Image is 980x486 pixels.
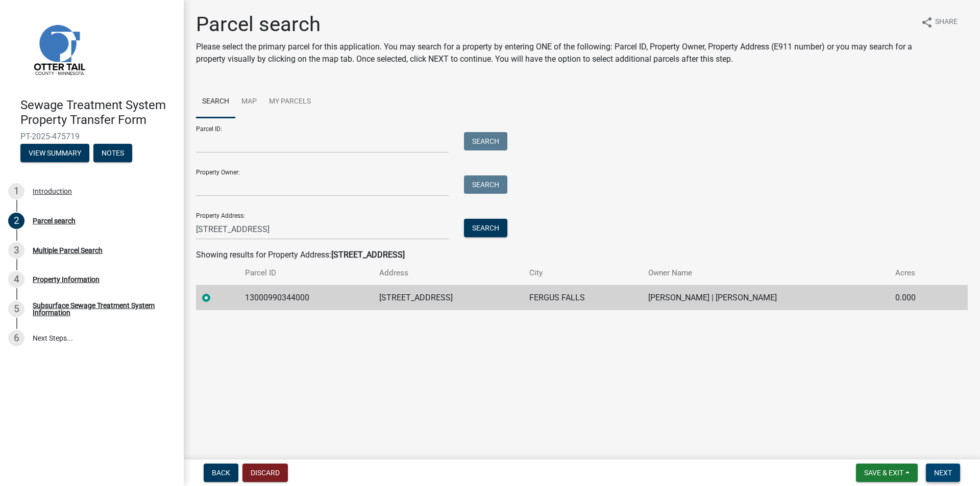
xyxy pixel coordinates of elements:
[20,98,176,127] h4: Sewage Treatment System Property Transfer Form
[33,217,76,224] div: Parcel search
[33,247,103,254] div: Multiple Parcel Search
[373,261,523,285] th: Address
[93,144,132,162] button: Notes
[20,144,89,162] button: View Summary
[889,261,946,285] th: Acres
[33,276,100,283] div: Property Information
[8,213,24,229] div: 2
[8,330,24,346] div: 6
[464,219,507,237] button: Search
[464,175,507,194] button: Search
[212,469,230,477] span: Back
[33,302,167,316] div: Subsurface Sewage Treatment System Information
[196,41,913,65] p: Please select the primary parcel for this application. You may search for a property by entering ...
[8,242,24,259] div: 3
[889,285,946,310] td: 0.000
[235,86,263,118] a: Map
[33,188,72,195] div: Introduction
[20,11,97,87] img: Otter Tail County, Minnesota
[934,469,952,477] span: Next
[913,12,966,32] button: shareShare
[921,16,933,29] i: share
[263,86,317,118] a: My Parcels
[464,132,507,150] button: Search
[204,464,238,482] button: Back
[523,261,642,285] th: City
[8,271,24,288] div: 4
[239,261,373,285] th: Parcel ID
[523,285,642,310] td: FERGUS FALLS
[331,250,405,260] strong: [STREET_ADDRESS]
[20,132,163,141] span: PT-2025-475719
[926,464,960,482] button: Next
[642,261,889,285] th: Owner Name
[8,301,24,317] div: 5
[93,149,132,158] wm-modal-confirm: Notes
[196,12,913,37] h1: Parcel search
[373,285,523,310] td: [STREET_ADDRESS]
[864,469,903,477] span: Save & Exit
[242,464,288,482] button: Discard
[239,285,373,310] td: 13000990344000
[642,285,889,310] td: [PERSON_NAME] | [PERSON_NAME]
[856,464,918,482] button: Save & Exit
[8,183,24,199] div: 1
[935,16,958,29] span: Share
[20,149,89,158] wm-modal-confirm: Summary
[196,249,968,261] div: Showing results for Property Address:
[196,86,235,118] a: Search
